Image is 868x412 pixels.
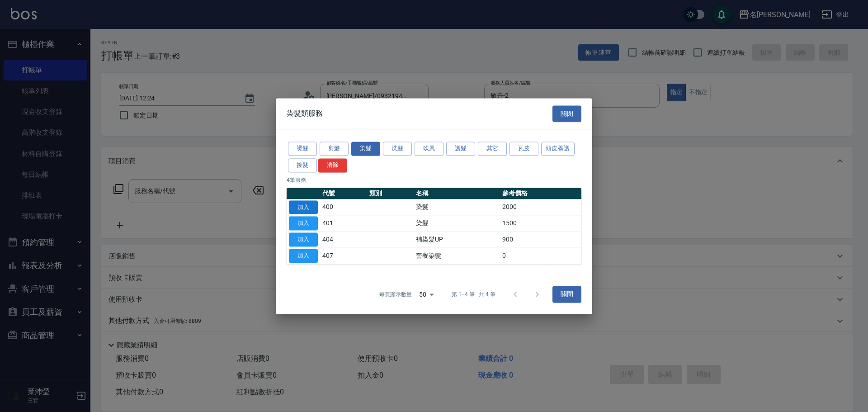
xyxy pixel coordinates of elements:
button: 其它 [478,142,507,156]
button: 加入 [289,217,318,231]
button: 加入 [289,249,318,263]
p: 第 1–4 筆 共 4 筆 [452,290,495,298]
button: 瓦皮 [509,142,538,156]
button: 清除 [318,158,347,172]
td: 染髮 [414,215,500,232]
td: 404 [320,232,367,248]
button: 護髮 [446,142,475,156]
th: 參考價格 [500,188,581,199]
button: 剪髮 [320,142,349,156]
td: 2000 [500,199,581,215]
td: 400 [320,199,367,215]
td: 染髮 [414,199,500,215]
th: 類別 [367,188,414,199]
p: 每頁顯示數量 [379,290,412,298]
button: 燙髮 [288,142,317,156]
button: 吹風 [415,142,443,156]
button: 關閉 [552,286,581,303]
button: 染髮 [351,142,380,156]
th: 代號 [320,188,367,199]
span: 染髮類服務 [287,109,323,118]
td: 407 [320,248,367,264]
td: 401 [320,215,367,232]
p: 4 筆服務 [287,176,581,184]
td: 套餐染髮 [414,248,500,264]
td: 900 [500,232,581,248]
button: 接髮 [288,158,317,172]
th: 名稱 [414,188,500,199]
td: 補染髮UP [414,232,500,248]
button: 加入 [289,200,318,214]
button: 關閉 [552,105,581,122]
td: 0 [500,248,581,264]
div: 50 [415,282,437,307]
td: 1500 [500,215,581,232]
button: 頭皮養護 [541,142,575,156]
button: 洗髮 [383,142,412,156]
button: 加入 [289,232,318,246]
